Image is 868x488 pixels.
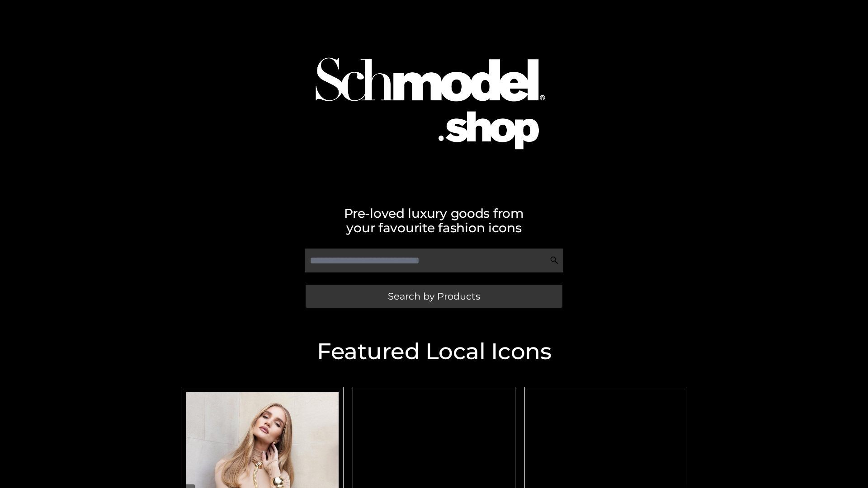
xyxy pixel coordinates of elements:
a: Search by Products [306,285,562,308]
span: Search by Products [388,291,480,301]
h2: Pre-loved luxury goods from your favourite fashion icons [176,206,692,235]
img: Search Icon [550,256,559,265]
h2: Featured Local Icons​ [176,340,692,363]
